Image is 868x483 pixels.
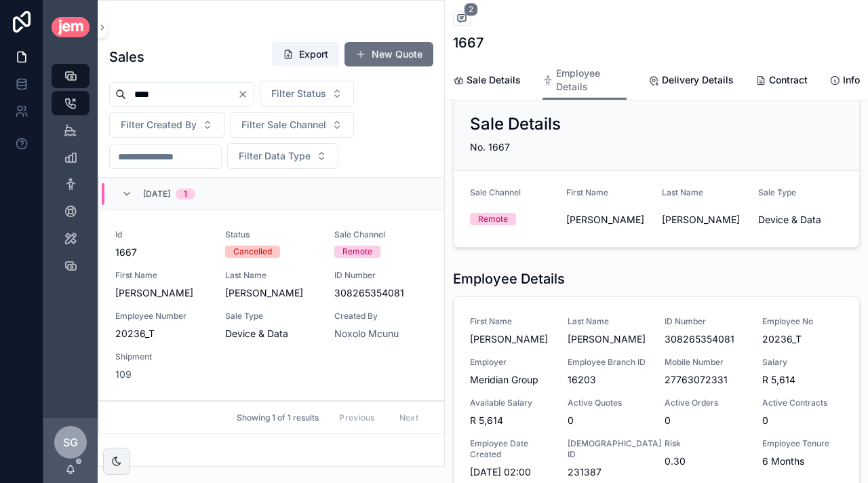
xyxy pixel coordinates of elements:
[225,286,319,300] span: [PERSON_NAME]
[478,213,508,225] div: Remote
[453,11,471,28] button: 2
[334,311,428,322] span: Created By
[342,246,372,258] div: Remote
[568,465,649,479] span: 231387
[470,332,551,346] span: [PERSON_NAME]
[225,229,319,240] span: Status
[665,438,746,449] span: Risk
[665,398,746,408] span: Active Orders
[843,73,860,87] span: Info
[115,286,209,300] span: [PERSON_NAME]
[762,332,844,346] span: 20236_T
[115,270,209,281] span: First Name
[470,414,551,427] span: R 5,614
[109,47,144,66] h1: Sales
[762,398,844,408] span: Active Contracts
[566,187,608,197] span: First Name
[470,465,551,479] span: [DATE] 02:00
[762,316,844,327] span: Employee No
[542,61,627,100] a: Employee Details
[467,73,521,87] span: Sale Details
[272,42,339,66] button: Export
[334,327,399,341] a: Noxolo Mcunu
[470,398,551,408] span: Available Salary
[829,68,860,95] a: Info
[665,373,746,387] span: 27763072331
[143,189,170,199] span: [DATE]
[662,187,703,197] span: Last Name
[665,414,746,427] span: 0
[237,89,254,100] button: Clear
[115,327,209,341] span: 20236_T
[115,311,209,322] span: Employee Number
[648,68,734,95] a: Delivery Details
[568,398,649,408] span: Active Quotes
[225,311,319,322] span: Sale Type
[115,368,132,381] a: 109
[115,229,209,240] span: Id
[239,149,311,163] span: Filter Data Type
[769,73,808,87] span: Contract
[334,229,428,240] span: Sale Channel
[225,327,319,341] span: Device & Data
[115,246,209,259] span: 1667
[762,455,844,468] span: 6 Months
[225,270,319,281] span: Last Name
[470,187,521,197] span: Sale Channel
[237,412,319,423] span: Showing 1 of 1 results
[241,118,326,132] span: Filter Sale Channel
[568,373,649,387] span: 16203
[453,68,521,95] a: Sale Details
[52,17,90,37] img: App logo
[344,42,433,66] button: New Quote
[568,357,649,368] span: Employee Branch ID
[470,373,551,387] span: Meridian Group
[470,438,551,460] span: Employee Date Created
[453,269,565,288] h1: Employee Details
[566,213,652,227] span: [PERSON_NAME]
[762,373,844,387] span: R 5,614
[470,141,510,153] span: No. 1667
[453,33,484,52] h1: 1667
[470,316,551,327] span: First Name
[762,357,844,368] span: Salary
[755,68,808,95] a: Contract
[233,246,272,258] div: Cancelled
[271,87,326,100] span: Filter Status
[470,357,551,368] span: Employer
[762,438,844,449] span: Employee Tenure
[115,351,209,362] span: Shipment
[665,332,746,346] span: 308265354081
[556,66,627,94] span: Employee Details
[43,54,98,296] div: scrollable content
[762,414,844,427] span: 0
[662,213,747,227] span: [PERSON_NAME]
[568,332,649,346] span: [PERSON_NAME]
[568,414,649,427] span: 0
[63,434,78,450] span: SG
[230,112,354,138] button: Select Button
[464,3,478,16] span: 2
[470,113,561,135] h2: Sale Details
[334,286,428,300] span: 308265354081
[227,143,338,169] button: Select Button
[99,210,444,401] a: Id1667StatusCancelledSale ChannelRemoteFirst Name[PERSON_NAME]Last Name[PERSON_NAME]ID Number3082...
[568,438,649,460] span: [DEMOGRAPHIC_DATA] ID
[662,73,734,87] span: Delivery Details
[665,455,746,468] span: 0.30
[758,187,796,197] span: Sale Type
[568,316,649,327] span: Last Name
[121,118,197,132] span: Filter Created By
[109,112,224,138] button: Select Button
[665,316,746,327] span: ID Number
[184,189,187,199] div: 1
[260,81,354,107] button: Select Button
[758,213,844,227] span: Device & Data
[665,357,746,368] span: Mobile Number
[334,270,428,281] span: ID Number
